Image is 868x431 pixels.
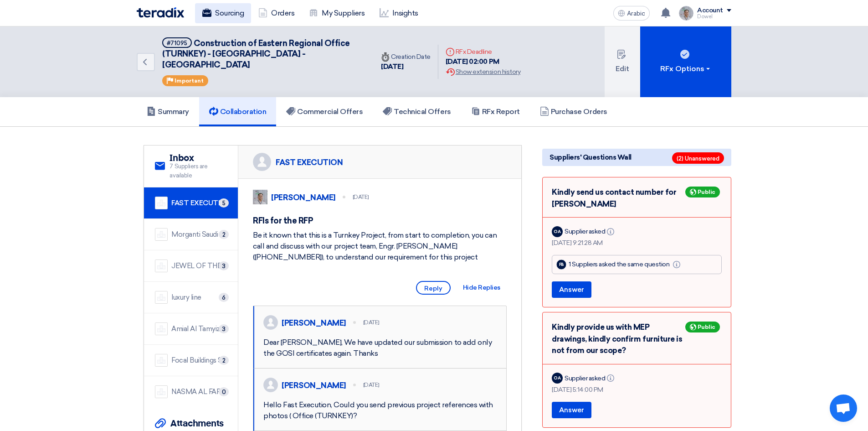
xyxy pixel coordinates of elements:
[155,197,168,209] img: company-name
[552,386,603,394] font: [DATE] 5:14:00 PM
[222,389,226,395] font: 0
[171,230,253,239] font: Morganti Saudi Arabia Ltd.
[697,6,723,14] font: Account
[155,385,168,398] img: company-name
[391,53,431,61] font: Creation Date
[276,158,343,167] font: FAST EXECUTION
[830,395,857,422] div: Open chat
[222,231,226,238] font: 2
[215,9,244,17] font: Sourcing
[297,107,363,116] font: Commercial Offers
[463,284,500,291] font: Hide Replies
[552,187,676,208] font: Kindly send us contact number for [PERSON_NAME]
[263,338,492,358] font: Dear [PERSON_NAME], We have updated our submission to add only the GOSI certificates again. Thanks
[559,406,584,414] font: Answer
[167,40,187,47] font: #71095
[155,260,168,272] img: company-name
[554,375,560,380] font: OA
[392,9,418,17] font: Insights
[552,239,603,247] font: [DATE] 9:21:28 AM
[559,286,584,294] font: Answer
[552,281,591,298] button: Answer
[353,194,369,200] font: [DATE]
[271,9,294,17] font: Orders
[322,9,365,17] font: My Suppliers
[698,324,715,330] font: Public
[263,315,278,330] img: profile_test.png
[565,228,605,235] font: Supplier asked
[302,3,372,23] a: My Suppliers
[456,48,492,56] font: RFx Deadline
[482,107,520,116] font: RFx Report
[222,326,226,332] font: 3
[373,97,461,126] a: Technical Offers
[222,200,226,207] font: 5
[171,356,265,364] font: Focal Buildings Solutions (FBS)
[162,38,350,70] font: Construction of Eastern Regional Office (TURNKEY) - [GEOGRAPHIC_DATA] - [GEOGRAPHIC_DATA]
[171,388,293,396] font: NASMA AL FARIS CONTRACTING CO
[199,97,277,126] a: Collaboration
[171,293,201,301] font: luxury line
[613,6,650,21] button: Arabic
[222,294,226,301] font: 6
[155,322,168,335] img: company-name
[276,97,373,126] a: Commercial Offers
[372,3,426,23] a: Insights
[461,97,530,126] a: RFx Report
[456,68,520,76] font: Show extension history
[155,354,168,367] img: company-name
[552,322,682,355] font: Kindly provide us with MEP drawings, kindly confirm furniture is not from our scope?
[530,97,617,126] a: Purchase Orders
[251,3,302,23] a: Orders
[171,199,231,207] font: FAST EXECUTION
[253,216,313,226] font: RFIs for the RFP
[679,6,693,21] img: IMG_1753965247717.jpg
[162,37,363,70] h5: Construction of Eastern Regional Office (TURNKEY) - Nakheel Mall - Dammam
[169,163,207,179] font: 7 Suppliers are available
[155,291,168,304] img: company-name
[605,26,640,97] button: Edit
[171,262,250,270] font: JEWEL OF THE CRADLE
[640,26,731,97] button: RFx Options
[660,64,704,73] font: RFx Options
[559,262,564,266] font: FB
[169,154,194,163] font: Inbox
[263,378,278,392] img: profile_test.png
[170,419,224,428] font: Attachments
[137,7,184,18] img: Teradix logo
[222,263,226,270] font: 3
[552,402,591,418] button: Answer
[282,381,346,390] font: [PERSON_NAME]
[616,64,629,73] font: Edit
[550,153,632,161] font: Suppliers' Questions Wall
[171,325,277,333] font: Amial Al Tamyiz Trading Company
[363,319,380,326] font: [DATE]
[175,78,204,84] font: Important
[155,228,168,241] img: company-name
[282,318,346,327] font: [PERSON_NAME]
[697,14,713,20] font: Dowel
[220,107,267,116] font: Collaboration
[363,382,380,388] font: [DATE]
[551,107,607,116] font: Purchase Orders
[253,231,497,261] font: Be it known that this is a Turnkey Project, from start to completion, you can call and discuss wi...
[627,10,645,17] font: Arabic
[381,62,403,71] font: [DATE]
[569,260,669,268] font: 1 Suppliers asked the same question
[253,190,267,204] img: IMG_1753965247717.jpg
[137,97,199,126] a: Summary
[263,400,493,420] font: Hello Fast Execution, Could you send previous project references with photos ( Office (TURNKEY)?
[195,3,251,23] a: Sourcing
[222,357,226,364] font: 2
[158,107,189,116] font: Summary
[271,193,335,202] font: [PERSON_NAME]
[565,374,605,382] font: Supplier asked
[424,284,442,292] font: Reply
[446,57,499,66] font: [DATE] 02:00 PM
[677,155,719,162] font: (2) Unanswered
[698,189,715,195] font: Public
[394,107,451,116] font: Technical Offers
[554,229,560,234] font: OA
